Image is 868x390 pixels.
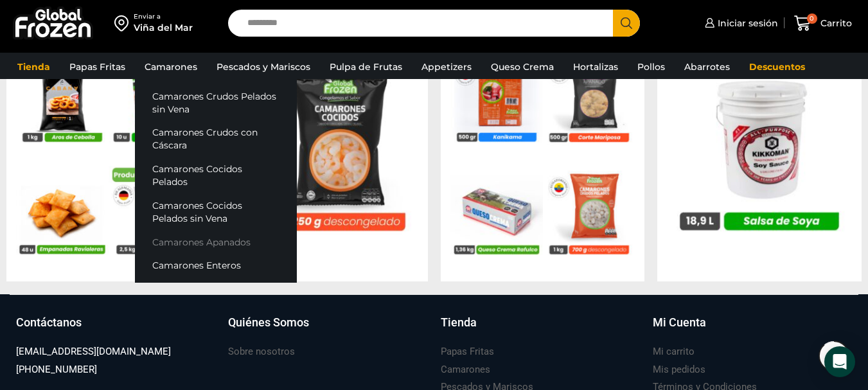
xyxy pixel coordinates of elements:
a: Contáctanos [16,314,215,344]
a: [EMAIL_ADDRESS][DOMAIN_NAME] [16,343,171,360]
a: Quiénes Somos [228,314,427,344]
span: Iniciar sesión [714,17,778,30]
h3: [EMAIL_ADDRESS][DOMAIN_NAME] [16,345,171,359]
a: Camarones [441,361,490,378]
h3: Mi carrito [653,345,695,359]
div: Viña del Mar [134,21,193,34]
a: Hortalizas [567,55,624,79]
a: [PHONE_NUMBER] [16,361,97,378]
a: 0 Carrito [791,8,855,39]
a: Papas Fritas [63,55,132,79]
span: 0 [807,13,817,24]
div: Open Intercom Messenger [824,346,855,377]
a: Camarones Crudos Pelados sin Vena [135,84,297,121]
a: Camarones [138,55,204,79]
h3: Mis pedidos [653,363,705,377]
a: Iniciar sesión [702,10,778,36]
h3: Mi Cuenta [653,314,706,331]
a: Papas Fritas [441,343,494,360]
div: Enviar a [134,12,193,21]
a: Pollos [631,55,671,79]
a: Camarones Enteros [135,254,297,278]
a: Tienda [11,55,57,79]
a: Camarones Cocidos Pelados sin Vena [135,193,297,230]
img: address-field-icon.svg [114,12,134,34]
h3: Tienda [441,314,477,331]
h3: Papas Fritas [441,345,494,359]
a: Pescados y Mariscos [210,55,317,79]
button: Search button [613,10,640,37]
a: Camarones Apanados [135,230,297,254]
a: Mi Cuenta [653,314,852,344]
a: Mi carrito [653,343,695,360]
a: Tienda [441,314,640,344]
h3: Sobre nosotros [228,345,295,359]
h3: Contáctanos [16,314,82,331]
a: Pulpa de Frutas [323,55,409,79]
a: Queso Crema [484,55,560,79]
a: Appetizers [415,55,478,79]
h3: [PHONE_NUMBER] [16,363,97,377]
a: Abarrotes [678,55,736,79]
a: Mis pedidos [653,361,705,378]
a: Descuentos [743,55,811,79]
h3: Quiénes Somos [228,314,309,331]
a: Camarones Cocidos Pelados [135,157,297,194]
h3: Camarones [441,363,490,377]
span: Carrito [817,17,852,30]
a: Sobre nosotros [228,343,295,360]
a: Camarones Crudos con Cáscara [135,121,297,157]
